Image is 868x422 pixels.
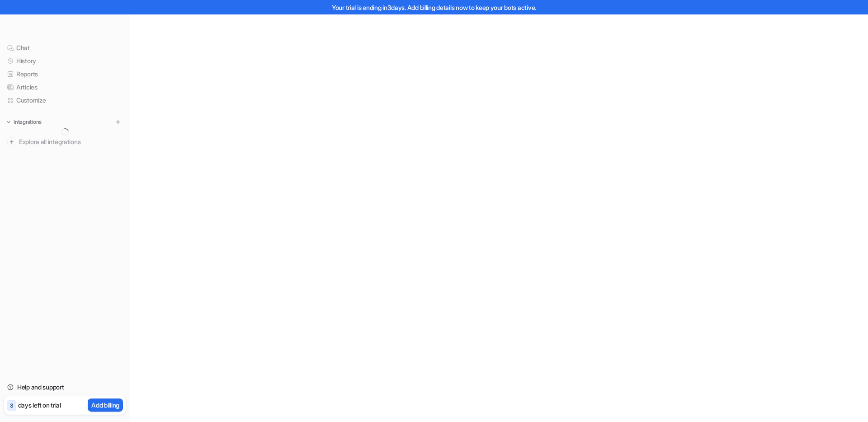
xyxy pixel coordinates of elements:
a: Chat [4,42,126,54]
button: Add billing [88,399,123,412]
a: History [4,55,126,67]
a: Articles [4,81,126,94]
img: menu_add.svg [115,119,121,125]
p: days left on trial [18,400,61,410]
button: Integrations [4,117,44,127]
a: Explore all integrations [4,136,126,148]
img: explore all integrations [7,137,16,146]
p: Integrations [14,118,42,126]
a: Add billing details [407,4,455,11]
a: Help and support [4,381,126,394]
p: 3 [10,402,13,410]
a: Reports [4,68,126,80]
img: expand menu [5,119,12,125]
span: Explore all integrations [19,135,123,149]
a: Customize [4,94,126,107]
p: Add billing [91,400,119,410]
